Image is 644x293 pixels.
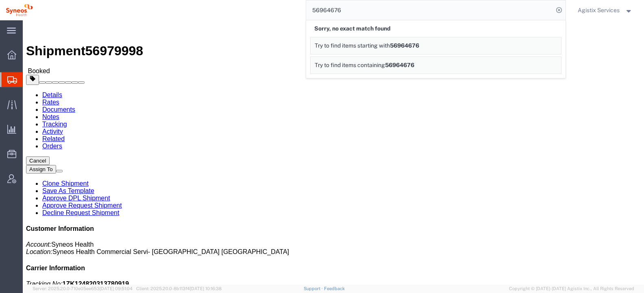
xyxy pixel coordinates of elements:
[23,20,644,284] iframe: FS Legacy Container
[136,286,222,291] span: Client: 2025.20.0-8b113f4
[578,6,620,15] span: Agistix Services
[306,0,553,20] input: Search for shipment number, reference number
[509,285,634,292] span: Copyright © [DATE]-[DATE] Agistix Inc., All Rights Reserved
[324,286,345,291] a: Feedback
[33,286,133,291] span: Server: 2025.20.0-710e05ee653
[190,286,222,291] span: [DATE] 10:16:38
[577,5,633,15] button: Agistix Services
[310,20,561,37] div: Sorry, no exact match found
[100,286,133,291] span: [DATE] 09:51:04
[6,4,33,16] img: logo
[304,286,324,291] a: Support
[385,62,414,68] span: 56964676
[315,62,385,68] span: Try to find items containing
[315,42,390,49] span: Try to find items starting with
[390,42,419,49] span: 56964676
